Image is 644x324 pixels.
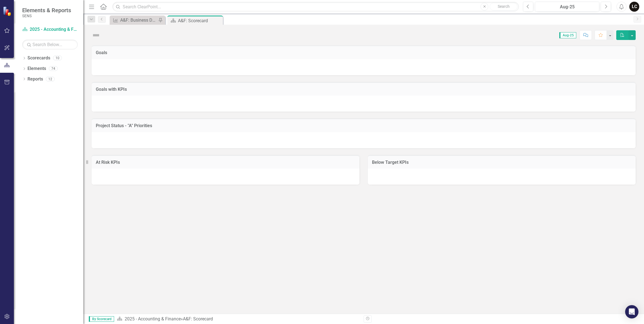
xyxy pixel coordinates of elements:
[120,17,157,24] div: A&F: Business Day Financials sent out to Sr. Leadership
[178,17,222,24] div: A&F: Scorecard
[498,4,510,9] span: Search
[537,4,597,10] div: Aug-25
[49,66,58,71] div: 74
[125,316,181,322] a: 2025 - Accounting & Finance
[22,7,71,14] span: Elements & Reports
[490,3,517,11] button: Search
[625,305,638,318] div: Open Intercom Messenger
[96,50,632,55] h3: Goals
[27,76,43,82] a: Reports
[96,123,632,128] h3: Project Status - "A" Priorities
[2,6,13,16] img: ClearPoint Strategy
[183,316,213,322] div: A&F: Scorecard
[112,2,519,12] input: Search ClearPoint...
[46,77,55,81] div: 12
[96,160,355,165] h3: At Risk KPIs
[27,55,50,61] a: Scorecards
[89,316,114,322] span: By Scorecard
[559,32,576,38] span: Aug-25
[22,40,78,49] input: Search Below...
[92,31,100,40] img: Not Defined
[117,316,359,322] div: »
[22,26,78,33] a: 2025 - Accounting & Finance
[111,17,157,24] a: A&F: Business Day Financials sent out to Sr. Leadership
[372,160,632,165] h3: Below Target KPIs
[629,2,639,12] button: LC
[27,66,46,72] a: Elements
[22,14,71,18] small: SENS
[96,87,632,92] h3: Goals with KPIs
[53,56,62,61] div: 10
[535,2,599,12] button: Aug-25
